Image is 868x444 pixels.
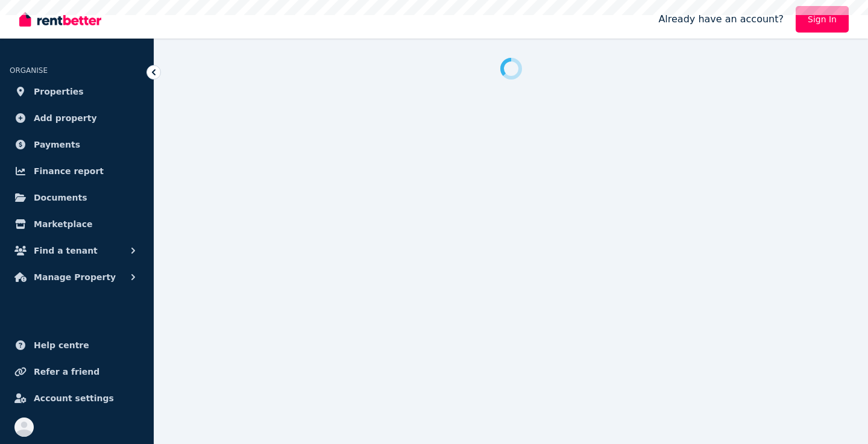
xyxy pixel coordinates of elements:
span: Account settings [34,391,114,405]
span: Refer a friend [34,364,99,379]
span: Help centre [34,338,89,352]
span: ORGANISE [10,66,48,75]
a: Marketplace [10,212,144,236]
span: Find a tenant [34,243,98,258]
span: Add property [34,111,97,125]
span: Properties [34,84,84,99]
span: Payments [34,137,80,152]
button: Find a tenant [10,239,144,263]
span: Marketplace [34,217,92,231]
a: Refer a friend [10,360,144,384]
img: RentBetter [19,10,101,28]
a: Add property [10,106,144,130]
a: Payments [10,133,144,157]
a: Sign In [796,6,849,33]
a: Documents [10,186,144,210]
a: Help centre [10,333,144,357]
a: Finance report [10,159,144,183]
span: Documents [34,190,87,205]
button: Manage Property [10,265,144,289]
span: Finance report [34,164,104,178]
span: Manage Property [34,270,116,284]
a: Account settings [10,386,144,410]
span: Already have an account? [658,12,784,27]
a: Properties [10,80,144,104]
